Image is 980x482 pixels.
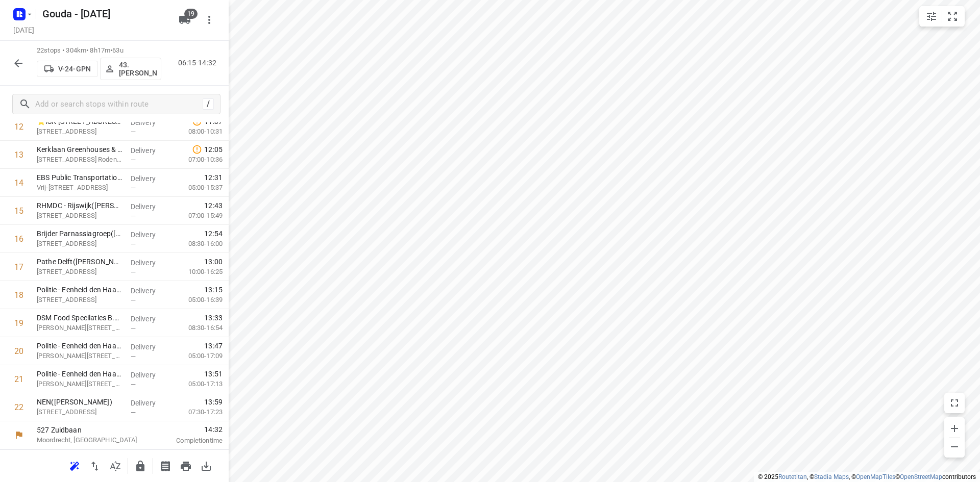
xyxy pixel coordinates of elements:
p: 07:00-15:49 [172,211,223,221]
span: 13:47 [204,341,223,351]
span: 12:43 [204,200,223,211]
div: 14 [14,178,23,188]
p: 05:00-17:09 [172,351,223,361]
span: Print shipping labels [155,461,176,470]
p: Politie - Eenheid den Haag - Team Pijnacker-[GEOGRAPHIC_DATA] [37,285,122,295]
button: Fit zoom [942,6,963,27]
div: 19 [14,318,23,328]
p: NEN([PERSON_NAME]) [37,397,122,407]
p: Delivery [131,398,168,408]
span: — [131,380,136,388]
span: 19 [184,9,198,19]
span: — [131,268,136,276]
p: Vrij-Harnasch 114C, Den Hoorn [37,183,122,193]
p: 05:00-16:39 [172,295,223,305]
li: © 2025 , © , © © contributors [758,473,976,480]
p: Delivery [131,230,168,240]
span: 14:32 [155,424,223,435]
p: Nootdorpseweg 5, Pijnacker [37,295,122,305]
p: Politie - Eenheid den Haag - Team Delft (Y. van Driel / R. Pensut) [37,341,122,351]
p: Politie - Eenheid den Haag - Districtsrecherche District Westland-Delft [37,369,122,379]
p: Delivery [131,286,168,296]
p: RHMDC - Rijswijk([PERSON_NAME]) [37,200,122,211]
p: Pathe Delft(Rob van der Meer) [37,257,122,267]
h5: Rename [38,6,170,22]
p: Moordrecht, [GEOGRAPHIC_DATA] [37,435,143,445]
p: Jacoba van Beierenlaan 1, Delft [37,379,122,389]
p: 05:00-15:37 [172,183,223,193]
span: 12:31 [204,172,223,183]
span: Reverse route [85,461,105,470]
div: 20 [14,346,23,356]
span: 63u [112,46,123,54]
button: V-24-GPN [37,61,98,77]
span: — [131,156,136,164]
p: Delivery [131,370,168,380]
p: Delivery [131,201,168,212]
p: [STREET_ADDRESS] [37,267,122,277]
div: 12 [14,122,23,132]
div: 16 [14,234,23,244]
a: OpenMapTiles [856,473,895,480]
p: Brijder Parnassiagroep([PERSON_NAME]) [37,229,122,239]
input: Add or search stops within route [35,96,203,112]
button: 43.[PERSON_NAME] [100,58,161,80]
span: Sort by time window [105,461,126,470]
span: Reoptimize route [64,461,85,470]
span: Print route [176,461,196,470]
div: 22 [14,402,23,412]
p: [STREET_ADDRESS] [37,126,122,137]
p: 43.[PERSON_NAME] [119,61,157,77]
p: 22 stops • 304km • 8h17m [37,46,161,56]
p: 08:00-10:31 [172,126,223,137]
p: 07:00-10:36 [172,155,223,165]
a: Stadia Maps [814,473,849,480]
a: OpenStreetMap [900,473,942,480]
button: Map settings [921,6,942,27]
span: — [131,240,136,248]
button: More [199,10,219,30]
p: EBS Public Transportation - Locatie Den Hoorn(Gert Jan & Sander Kavelaar) [37,172,122,183]
p: DSM Food Specilaties B.V. - Technische Dienst(Rene Kerklaan) [37,313,122,323]
span: Download route [196,461,216,470]
p: [STREET_ADDRESS] [37,211,122,221]
p: Delivery [131,342,168,352]
p: 527 Zuidbaan [37,425,143,435]
div: 21 [14,374,23,384]
span: 13:15 [204,285,223,295]
div: 17 [14,262,23,272]
span: — [131,128,136,136]
p: Mijnbouwstraat 106, Delft [37,239,122,249]
p: Noordeindseweg 346a, Berkel En Rodenrijs [37,155,122,165]
p: 05:00-17:13 [172,379,223,389]
p: 06:15-14:32 [178,58,220,68]
span: — [131,409,136,416]
div: / [203,98,214,110]
span: 13:59 [204,397,223,407]
p: Kerklaan Greenhouses & Horti Materials([PERSON_NAME]) [37,144,122,155]
div: 18 [14,290,23,300]
span: — [131,184,136,192]
h5: Project date [9,24,38,36]
span: — [131,212,136,220]
p: Delivery [131,258,168,268]
p: Delivery [131,117,168,128]
p: Delivery [131,145,168,156]
p: Delivery [131,173,168,184]
p: V-24-GPN [58,65,91,73]
p: 08:30-16:00 [172,239,223,249]
div: 15 [14,206,23,216]
button: 19 [175,10,195,30]
span: • [110,46,112,54]
p: Alexander Fleminglaan 1, Delft [37,323,122,333]
p: 08:30-16:54 [172,323,223,333]
p: Jacoba van Beierenlaan 1, Delft [37,351,122,361]
button: Lock route [130,456,151,476]
p: [STREET_ADDRESS] [37,407,122,417]
span: — [131,324,136,332]
span: 12:54 [204,229,223,239]
p: 07:30-17:23 [172,407,223,417]
p: Delivery [131,314,168,324]
span: 13:33 [204,313,223,323]
span: — [131,352,136,360]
